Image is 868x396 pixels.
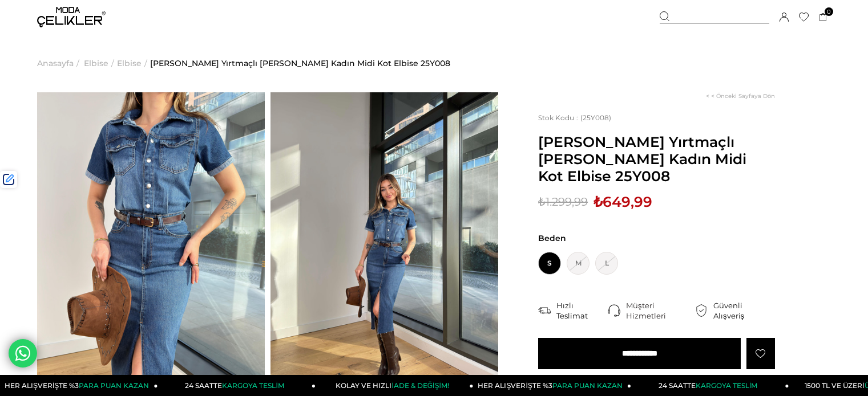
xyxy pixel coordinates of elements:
li: > [117,34,150,92]
img: security.png [695,304,708,317]
div: Müşteri Hizmetleri [626,300,695,321]
img: Faylin elbise 25Y008 [271,92,498,395]
span: İADE & DEĞİŞİM! [391,381,449,390]
a: HER ALIŞVERİŞTE %3PARA PUAN KAZAN [474,375,632,396]
img: Faylin elbise 25Y008 [37,92,265,395]
a: KOLAY VE HIZLIİADE & DEĞİŞİM! [316,375,474,396]
a: Anasayfa [37,34,74,92]
a: 24 SAATTEKARGOYA TESLİM [158,375,316,396]
span: Stok Kodu [538,113,580,122]
div: Hızlı Teslimat [556,300,608,321]
div: Güvenli Alışveriş [713,300,775,321]
span: [PERSON_NAME] Yırtmaçlı [PERSON_NAME] Kadın Midi Kot Elbise 25Y008 [538,133,775,185]
span: S [538,252,561,275]
a: < < Önceki Sayfaya Dön [706,92,775,100]
span: KARGOYA TESLİM [696,381,757,390]
span: PARA PUAN KAZAN [79,381,149,390]
img: shipping.png [538,304,551,317]
span: (25Y008) [538,113,611,122]
span: KARGOYA TESLİM [222,381,284,390]
span: Beden [538,233,775,243]
span: PARA PUAN KAZAN [552,381,623,390]
span: ₺649,99 [594,193,652,210]
a: [PERSON_NAME] Yırtmaçlı [PERSON_NAME] Kadın Midi Kot Elbise 25Y008 [150,34,450,92]
span: ₺1.299,99 [538,193,588,210]
a: 24 SAATTEKARGOYA TESLİM [631,375,789,396]
span: M [567,252,590,275]
span: L [595,252,618,275]
img: call-center.png [608,304,620,317]
li: > [37,34,82,92]
a: 0 [819,13,827,22]
span: 0 [825,7,833,16]
li: > [84,34,117,92]
img: logo [37,7,106,27]
a: Favorilere Ekle [746,338,775,369]
a: Elbise [84,34,108,92]
a: Elbise [117,34,142,92]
